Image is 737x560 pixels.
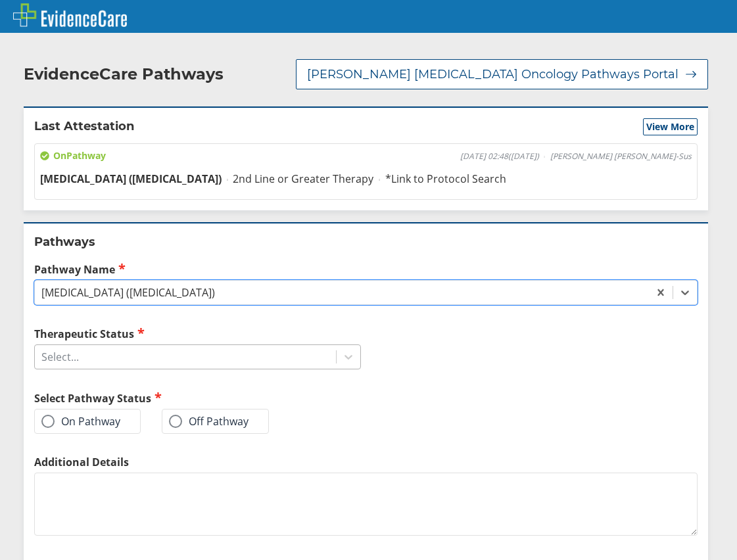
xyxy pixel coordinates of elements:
[24,64,224,84] h2: EvidenceCare Pathways
[41,285,215,300] div: [MEDICAL_DATA] ([MEDICAL_DATA])
[34,118,134,135] h2: Last Attestation
[40,149,106,162] span: On Pathway
[550,151,692,162] span: [PERSON_NAME] [PERSON_NAME]-Sus
[13,3,127,27] img: EvidenceCare
[34,262,698,277] label: Pathway Name
[169,415,249,428] label: Off Pathway
[643,118,698,135] button: View More
[296,59,708,89] button: [PERSON_NAME] [MEDICAL_DATA] Oncology Pathways Portal
[40,172,222,186] span: [MEDICAL_DATA] ([MEDICAL_DATA])
[307,66,678,82] span: [PERSON_NAME] [MEDICAL_DATA] Oncology Pathways Portal
[34,234,698,250] h2: Pathways
[41,415,120,428] label: On Pathway
[34,390,361,406] h2: Select Pathway Status
[646,120,694,133] span: View More
[41,350,79,364] div: Select...
[385,172,506,186] span: *Link to Protocol Search
[34,326,361,341] label: Therapeutic Status
[233,172,373,186] span: 2nd Line or Greater Therapy
[460,151,539,162] span: [DATE] 02:48 ( [DATE] )
[34,455,698,469] label: Additional Details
